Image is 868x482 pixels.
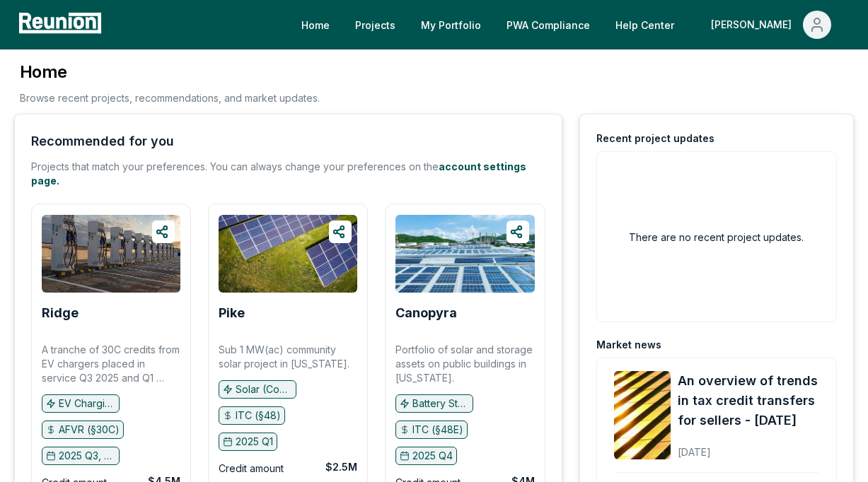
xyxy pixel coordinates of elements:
[412,396,469,411] p: Battery Storage, Solar (C&I)
[219,433,277,451] button: 2025 Q1
[596,338,661,352] div: Market news
[42,215,180,293] img: Ridge
[395,343,534,385] p: Portfolio of solar and storage assets on public buildings in [US_STATE].
[42,447,120,465] button: 2025 Q3, 2026 Q1
[59,423,120,437] p: AFVR (§30C)
[412,449,453,463] p: 2025 Q4
[395,215,534,293] img: Canopyra
[412,423,463,437] p: ITC (§48E)
[219,215,357,293] img: Pike
[42,343,180,385] p: A tranche of 30C credits from EV chargers placed in service Q3 2025 and Q1 2026.
[678,435,819,459] div: [DATE]
[711,11,797,39] div: [PERSON_NAME]
[236,435,273,449] p: 2025 Q1
[290,11,854,39] nav: Main
[42,394,120,413] button: EV Charging Infrastructure
[325,460,357,474] div: $2.5M
[42,305,79,320] b: Ridge
[614,371,671,459] img: An overview of trends in tax credit transfers for sellers - September 2025
[604,11,685,39] a: Help Center
[395,306,457,320] a: Canopyra
[219,306,245,320] a: Pike
[395,394,473,413] button: Battery Storage, Solar (C&I)
[219,343,357,371] p: Sub 1 MW(ac) community solar project in [US_STATE].
[31,131,174,151] div: Recommended for you
[42,306,79,320] a: Ridge
[596,131,714,146] div: Recent project updates
[236,408,281,423] p: ITC (§48)
[410,11,492,39] a: My Portfolio
[395,447,457,465] button: 2025 Q4
[344,11,407,39] a: Projects
[219,380,296,399] button: Solar (Community)
[219,305,245,320] b: Pike
[678,371,819,430] a: An overview of trends in tax credit transfers for sellers - [DATE]
[59,449,115,463] p: 2025 Q3, 2026 Q1
[629,230,804,245] h2: There are no recent project updates.
[20,61,320,83] h3: Home
[59,396,115,411] p: EV Charging Infrastructure
[236,382,292,396] p: Solar (Community)
[700,11,843,39] button: [PERSON_NAME]
[290,11,341,39] a: Home
[219,460,284,477] div: Credit amount
[395,305,457,320] b: Canopyra
[495,11,601,39] a: PWA Compliance
[31,160,439,172] span: Projects that match your preferences. You can always change your preferences on the
[20,90,320,105] p: Browse recent projects, recommendations, and market updates.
